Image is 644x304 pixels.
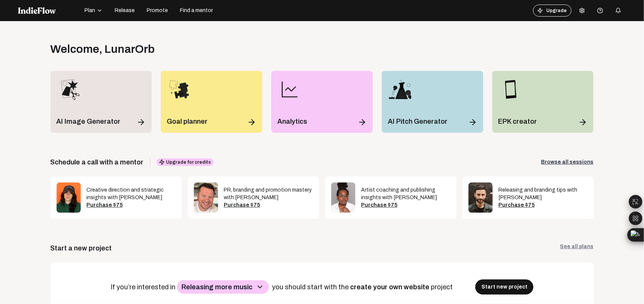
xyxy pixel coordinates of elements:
div: Creative direction and strategic insights with [PERSON_NAME] [87,186,176,201]
img: line-chart.png [277,77,302,102]
p: AI Pitch Generator [388,116,447,127]
p: AI Image Generator [57,116,121,127]
div: Releasing and branding tips with [PERSON_NAME] [499,186,588,201]
div: Purchase $75 [361,201,450,209]
div: Start a new project [51,243,112,253]
div: Purchase $75 [87,201,176,209]
button: Find a mentor [175,5,217,17]
button: Start new project [475,279,533,295]
span: you should start with the [272,283,350,291]
span: Schedule a call with a mentor [51,157,144,167]
div: PR, branding and promotion mastery with [PERSON_NAME] [224,186,313,201]
span: Release [115,7,135,14]
div: Purchase $75 [224,201,313,209]
span: Find a mentor [180,7,213,14]
span: project [431,283,454,291]
div: Artist coaching and publishing insights with [PERSON_NAME] [361,186,450,201]
button: Plan [80,5,107,17]
p: Analytics [277,116,307,127]
button: Promote [142,5,172,17]
button: Upgrade [533,5,572,17]
button: Release [110,5,139,17]
img: epk_icon.png [498,77,523,102]
span: Upgrade for credits [157,158,214,166]
span: , LunarOrb [100,43,155,55]
span: create your own website [350,283,431,291]
div: Purchase $75 [499,201,588,209]
span: Promote [147,7,168,14]
span: If you’re interested in [111,283,177,291]
p: Goal planner [167,116,207,127]
a: Browse all sessions [541,158,594,166]
div: Welcome [51,42,155,56]
span: Plan [85,7,95,14]
button: Releasing more music [177,280,269,294]
img: goal_planner_icon.png [167,77,192,102]
p: EPK creator [498,116,537,127]
img: indieflow-logo-white.svg [18,7,56,14]
img: pitch_wizard_icon.png [388,77,413,102]
a: See all plans [560,243,594,253]
img: merch_designer_icon.png [57,77,81,102]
